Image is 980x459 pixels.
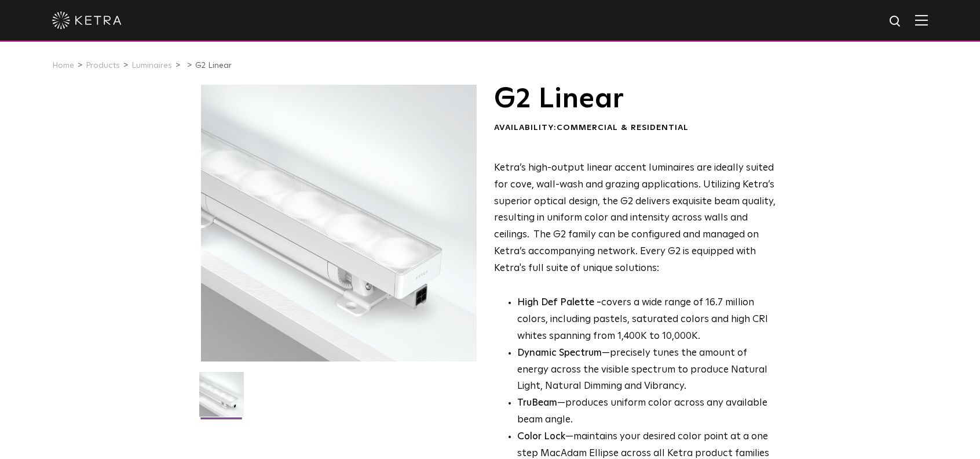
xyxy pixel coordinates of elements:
p: Ketra’s high-output linear accent luminaires are ideally suited for cove, wall-wash and grazing a... [494,160,776,277]
a: Luminaires [131,62,172,70]
strong: Color Lock [517,432,565,442]
p: covers a wide range of 16.7 million colors, including pastels, saturated colors and high CRI whit... [517,295,776,345]
div: Availability: [494,122,776,134]
img: search icon [888,15,903,29]
h1: G2 Linear [494,85,776,114]
a: Products [86,62,120,70]
strong: Dynamic Spectrum [517,348,602,358]
img: Hamburger%20Nav.svg [915,15,928,26]
img: G2-Linear-2021-Web-Square [199,372,244,425]
img: ketra-logo-2019-white [52,12,122,29]
strong: High Def Palette - [517,298,601,308]
strong: TruBeam [517,398,557,408]
a: G2 Linear [195,62,232,70]
a: Home [52,62,74,70]
li: —precisely tunes the amount of energy across the visible spectrum to produce Natural Light, Natur... [517,345,776,396]
span: Commercial & Residential [557,124,689,132]
li: —produces uniform color across any available beam angle. [517,395,776,429]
